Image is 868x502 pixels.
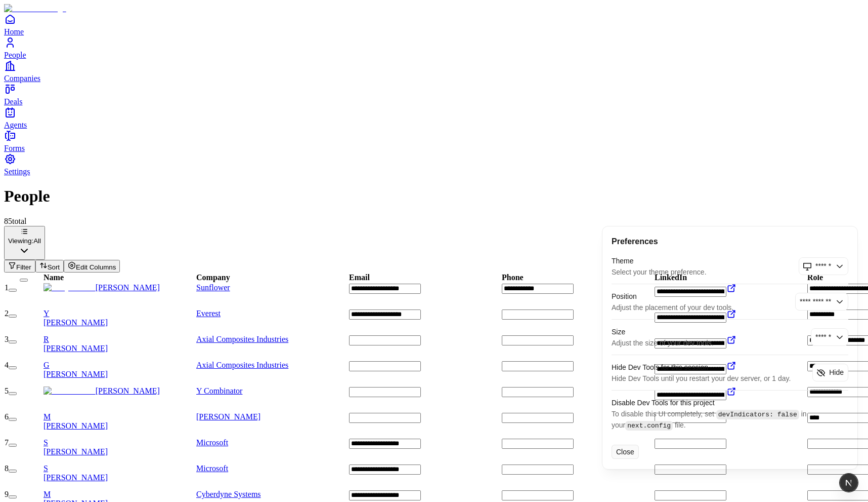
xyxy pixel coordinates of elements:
[64,260,120,273] button: Edit Columns
[4,187,864,206] h1: People
[44,421,108,430] span: [PERSON_NAME]
[4,36,864,59] a: People
[44,335,195,344] div: R
[44,361,195,379] a: G[PERSON_NAME]
[44,370,108,378] span: [PERSON_NAME]
[4,106,864,129] a: Agents
[44,412,195,431] a: M[PERSON_NAME]
[44,387,96,396] img: Pete Koomen
[5,361,9,369] span: 4
[8,237,41,245] div: Viewing:
[4,27,24,36] span: Home
[196,490,261,498] a: Cyberdyne Systems
[96,283,160,292] span: [PERSON_NAME]
[44,412,195,421] div: M
[4,4,66,13] img: Item Brain Logo
[44,473,108,482] span: [PERSON_NAME]
[44,335,195,353] a: R[PERSON_NAME]
[44,283,96,292] img: Koby Conrad
[196,309,221,318] a: Everest
[4,60,864,83] a: Companies
[44,464,195,482] a: S[PERSON_NAME]
[44,464,195,473] div: S
[96,387,160,395] span: [PERSON_NAME]
[4,144,25,152] span: Forms
[44,490,195,499] div: M
[5,387,9,395] span: 5
[4,167,30,176] span: Settings
[4,13,864,36] a: Home
[4,74,40,83] span: Companies
[44,273,64,282] div: Name
[5,335,9,343] span: 3
[196,387,242,395] a: Y Combinator
[502,273,524,282] div: Phone
[4,121,27,129] span: Agents
[44,318,108,327] span: [PERSON_NAME]
[44,361,195,370] div: G
[4,153,864,176] a: Settings
[44,309,195,327] a: Y[PERSON_NAME]
[5,490,9,498] span: 9
[4,51,26,59] span: People
[5,464,9,473] span: 8
[44,447,108,456] span: [PERSON_NAME]
[44,438,195,456] a: S[PERSON_NAME]
[44,387,195,396] a: Pete Koomen[PERSON_NAME]
[76,263,116,271] span: Edit Columns
[196,438,228,447] a: Microsoft
[5,438,9,447] span: 7
[4,217,864,226] div: 85 total
[4,130,864,152] a: Forms
[44,309,195,318] div: Y
[44,283,195,292] a: Koby Conrad[PERSON_NAME]
[196,412,261,421] a: [PERSON_NAME]
[4,97,22,106] span: Deals
[349,273,370,282] div: Email
[44,438,195,447] div: S
[44,344,108,353] span: [PERSON_NAME]
[196,335,288,343] a: Axial Composites Industries
[5,412,9,421] span: 6
[35,260,64,273] button: Sort
[48,263,60,271] span: Sort
[4,260,35,273] button: Filter
[5,309,9,318] span: 2
[196,283,230,292] a: Sunflower
[4,83,864,106] a: Deals
[196,361,288,369] a: Axial Composites Industries
[5,283,9,292] span: 1
[196,273,230,282] div: Company
[16,263,31,271] span: Filter
[196,464,228,473] a: Microsoft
